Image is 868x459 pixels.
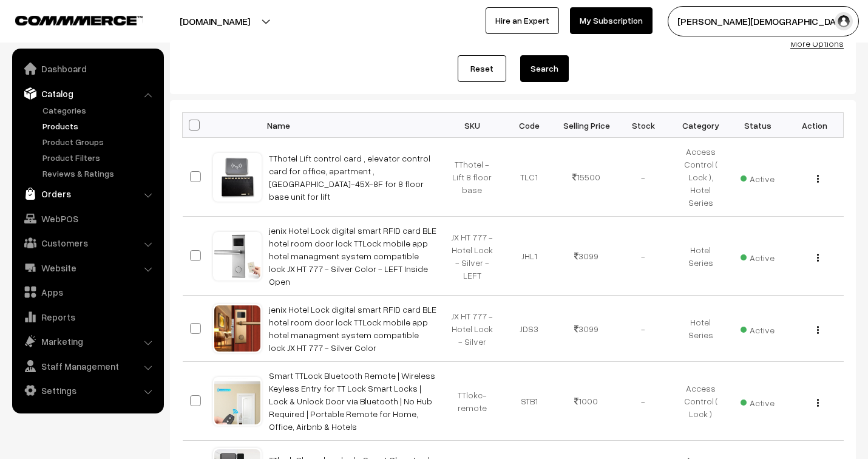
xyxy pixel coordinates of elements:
td: JX HT 777 - Hotel Lock - Silver - LEFT [444,217,501,296]
img: Menu [817,399,819,407]
img: Menu [817,175,819,183]
a: WebPOS [15,208,160,229]
span: Active [741,169,775,185]
td: JDS3 [501,296,558,362]
th: Name [262,113,444,138]
img: user [835,12,853,30]
th: Action [786,113,843,138]
a: Reviews & Ratings [39,167,160,180]
td: Access Control ( Lock ) [672,362,729,441]
td: - [615,138,672,217]
a: Apps [15,281,160,303]
th: Code [501,113,558,138]
a: TThotel Lift control card , elevator control card for office, apartment , [GEOGRAPHIC_DATA]-45X-8... [269,153,430,202]
th: Stock [615,113,672,138]
td: STB1 [501,362,558,441]
td: TLC1 [501,138,558,217]
a: Orders [15,183,160,205]
button: [PERSON_NAME][DEMOGRAPHIC_DATA] [668,6,859,36]
a: Dashboard [15,58,160,80]
th: Selling Price [558,113,615,138]
a: Reports [15,306,160,328]
img: COMMMERCE [15,16,143,25]
a: Marketing [15,330,160,352]
th: Category [672,113,729,138]
th: SKU [444,113,501,138]
a: Products [39,120,160,132]
td: Hotel Series [672,217,729,296]
th: Status [729,113,786,138]
span: Active [741,248,775,264]
a: Website [15,257,160,279]
td: 1000 [558,362,615,441]
td: TTlokc-remote [444,362,501,441]
a: Product Groups [39,135,160,148]
td: - [615,217,672,296]
a: Reset [458,55,506,82]
a: Smart TTLock Bluetooth Remote | Wireless Keyless Entry for TT Lock Smart Locks | Lock & Unlock Do... [269,370,435,432]
span: Active [741,321,775,336]
a: Customers [15,232,160,254]
a: jenix Hotel Lock digital smart RFID card BLE hotel room door lock TTLock mobile app hotel managme... [269,304,436,353]
td: - [615,296,672,362]
a: Staff Management [15,355,160,377]
a: COMMMERCE [15,12,121,27]
td: 15500 [558,138,615,217]
td: - [615,362,672,441]
td: JX HT 777 - Hotel Lock - Silver [444,296,501,362]
button: [DOMAIN_NAME] [137,6,293,36]
span: Active [741,393,775,409]
a: My Subscription [570,7,653,34]
td: 3099 [558,296,615,362]
a: Settings [15,379,160,401]
img: Menu [817,326,819,334]
a: jenix Hotel Lock digital smart RFID card BLE hotel room door lock TTLock mobile app hotel managme... [269,225,436,287]
img: Menu [817,254,819,262]
button: Search [520,55,569,82]
td: TThotel - Lift 8 floor base [444,138,501,217]
a: More Options [790,38,844,49]
td: Hotel Series [672,296,729,362]
a: Categories [39,104,160,117]
td: 3099 [558,217,615,296]
td: JHL1 [501,217,558,296]
a: Catalog [15,83,160,104]
a: Product Filters [39,151,160,164]
td: Access Control ( Lock ), Hotel Series [672,138,729,217]
a: Hire an Expert [486,7,559,34]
